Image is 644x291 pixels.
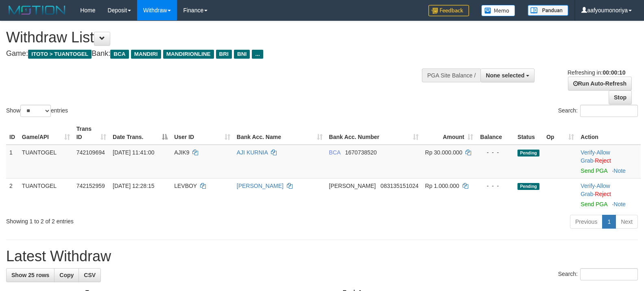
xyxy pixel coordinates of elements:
span: 742109694 [76,149,105,156]
span: Show 25 rows [11,272,49,278]
a: Reject [595,191,611,197]
a: Note [613,201,626,207]
span: 742152959 [76,183,105,189]
img: Feedback.jpg [428,5,469,16]
th: Game/API: activate to sort column ascending [19,121,73,145]
th: Bank Acc. Number: activate to sort column ascending [326,121,422,145]
th: Amount: activate to sort column ascending [422,121,477,145]
a: [PERSON_NAME] [237,183,284,189]
span: Rp 1.000.000 [425,183,459,189]
strong: 00:00:10 [603,69,625,76]
a: Previous [570,215,603,229]
label: Show entries [6,105,68,117]
h1: Latest Withdraw [6,248,638,265]
td: TUANTOGEL [19,178,73,212]
a: Send PGA [581,201,607,207]
th: Op: activate to sort column ascending [543,121,577,145]
img: Button%20Memo.svg [481,5,515,16]
span: ... [252,50,263,59]
label: Search: [558,268,638,280]
span: BCA [329,149,341,156]
span: ITOTO > TUANTOGEL [28,50,92,59]
span: MANDIRI [131,50,161,59]
span: [DATE] 11:41:00 [113,149,154,156]
a: Allow Grab [581,183,610,197]
span: [PERSON_NAME] [329,183,376,189]
th: Balance [476,121,514,145]
a: Stop [609,90,632,104]
img: MOTION_logo.png [6,4,68,16]
h1: Withdraw List [6,29,421,46]
span: Copy 1670738520 to clipboard [345,149,377,156]
td: 2 [6,178,19,212]
span: Rp 30.000.000 [425,149,463,156]
a: AJI KURNIA [237,149,268,156]
a: Run Auto-Refresh [568,77,632,90]
a: Allow Grab [581,149,610,164]
a: Verify [581,183,595,189]
th: Date Trans.: activate to sort column descending [109,121,171,145]
span: Pending [517,150,539,157]
th: Bank Acc. Name: activate to sort column ascending [234,121,326,145]
th: Trans ID: activate to sort column ascending [73,121,109,145]
span: None selected [486,72,524,79]
span: CSV [84,272,96,278]
a: Reject [595,157,611,164]
th: Status [514,121,543,145]
span: Copy [59,272,74,278]
button: None selected [480,68,535,82]
a: Verify [581,149,595,156]
a: Send PGA [581,168,607,174]
th: User ID: activate to sort column ascending [171,121,234,145]
span: Pending [517,183,539,190]
div: - - - [480,148,511,157]
span: BNI [234,50,250,59]
div: Showing 1 to 2 of 2 entries [6,214,262,225]
span: [DATE] 12:28:15 [113,183,154,189]
h4: Game: Bank: [6,50,421,58]
a: 1 [602,215,616,229]
td: · · [577,178,641,212]
a: Next [616,215,638,229]
span: MANDIRIONLINE [163,50,214,59]
a: CSV [79,268,101,282]
span: · [581,149,610,164]
a: Show 25 rows [6,268,55,282]
span: BCA [110,50,129,59]
span: BRI [216,50,232,59]
input: Search: [580,268,638,280]
span: AJIK9 [174,149,189,156]
div: - - - [480,182,511,190]
td: TUANTOGEL [19,145,73,179]
span: Refreshing in: [568,69,625,76]
th: ID [6,121,19,145]
select: Showentries [20,105,51,117]
td: · · [577,145,641,179]
label: Search: [558,105,638,117]
span: Copy 083135151024 to clipboard [380,183,418,189]
td: 1 [6,145,19,179]
span: LEVBOY [174,183,197,189]
a: Note [613,168,626,174]
img: panduan.png [528,5,568,16]
div: PGA Site Balance / [422,68,480,82]
th: Action [577,121,641,145]
span: · [581,183,610,197]
a: Copy [54,268,79,282]
input: Search: [580,105,638,117]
